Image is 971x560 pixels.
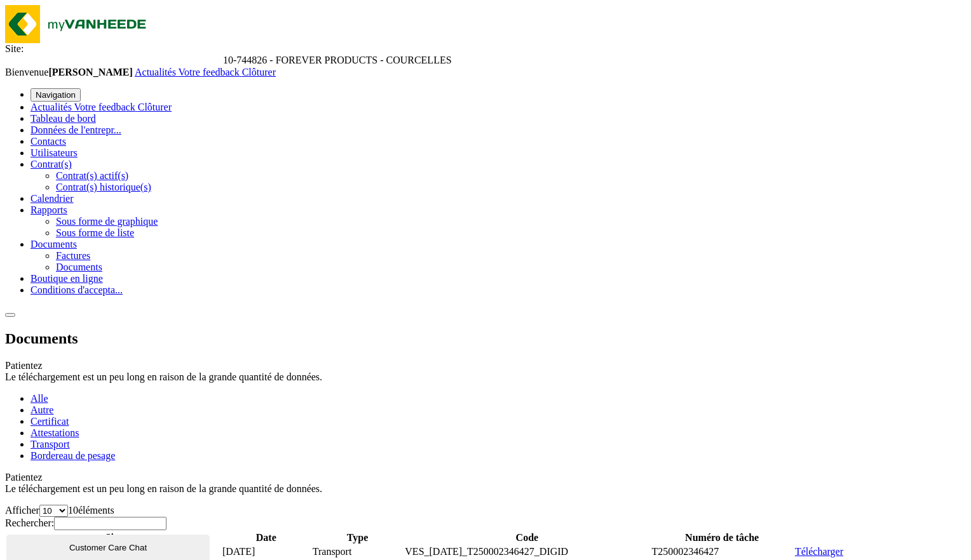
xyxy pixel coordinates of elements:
a: Actualités [135,67,179,77]
iframe: chat widget [6,532,212,560]
a: Documents [56,262,102,272]
span: Bienvenue [5,67,135,77]
span: Date [256,532,276,543]
a: Actualités [31,102,74,112]
a: Autre [31,404,53,415]
td: Transport [312,545,404,558]
a: Tableau de bord [31,113,96,124]
span: Actualités [135,67,176,77]
a: Sous forme de graphique [56,216,158,227]
span: Navigation [36,90,76,100]
a: Attestations [31,427,79,438]
strong: [PERSON_NAME] [48,67,132,77]
span: Actualités [31,102,72,112]
a: Données de l'entrepr... [31,124,121,135]
a: Calendrier [31,193,74,204]
td: VES_[DATE]_T250002346427_DIGID [404,545,649,558]
a: Utilisateurs [31,147,78,158]
a: Documents [31,239,77,250]
span: Numéro de tâche [685,532,759,543]
a: Transport [31,439,70,450]
a: Boutique en ligne [31,273,103,284]
span: Votre feedback [74,102,135,112]
img: myVanheede [5,5,158,43]
label: Rechercher: [5,517,54,528]
p: Patientez Le téléchargement est un peu long en raison de la grande quantité de données. [5,360,966,383]
a: Sous forme de liste [56,227,134,238]
a: Contrat(s) historique(s) [56,182,151,192]
a: Télécharger [795,546,843,557]
a: Contrat(s) [31,159,72,170]
a: Alle [31,393,48,404]
p: Patientez Le téléchargement est un peu long en raison de la grande quantité de données. [5,472,966,495]
span: 10 [68,505,78,516]
a: Clôturer [138,102,172,112]
span: 10-744826 - FOREVER PRODUCTS - COURCELLES [223,55,452,65]
a: Certificat [31,416,69,427]
label: Afficher éléments [5,505,114,516]
select: Afficher10éléments [39,505,68,517]
h2: Documents [5,330,966,347]
a: Votre feedback [74,102,138,112]
a: Contrat(s) actif(s) [56,170,128,181]
span: Code [516,532,539,543]
a: Votre feedback [179,67,242,77]
a: Factures [56,250,90,261]
span: Type [347,532,368,543]
a: Rapports [31,204,67,215]
button: Navigation [31,88,81,102]
span: Votre feedback [179,67,240,77]
td: T250002346427 [651,545,792,558]
span: Site: [5,43,24,54]
a: Contacts [31,136,66,147]
a: Clôturer [242,67,276,77]
td: [DATE] [222,545,311,558]
a: Conditions d'accepta... [31,284,123,295]
a: Bordereau de pesage [31,450,115,461]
